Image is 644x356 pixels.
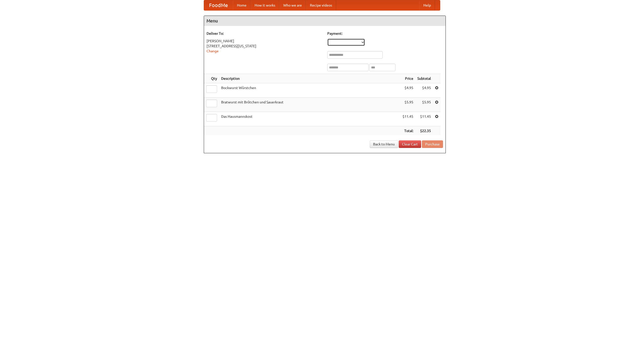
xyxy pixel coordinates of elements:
[219,112,400,126] td: Das Hausmannskost
[207,49,219,53] a: Change
[419,0,435,10] a: Help
[219,98,400,112] td: Bratwurst mit Brötchen und Sauerkraut
[400,98,415,112] td: $5.95
[207,38,322,44] div: [PERSON_NAME]
[251,0,279,10] a: How it works
[204,74,219,83] th: Qty
[415,83,433,98] td: $4.95
[207,31,322,36] h5: Deliver To:
[400,112,415,126] td: $11.45
[400,74,415,83] th: Price
[327,31,443,36] h5: Payment:
[233,0,251,10] a: Home
[399,140,421,148] a: Clear Cart
[370,140,398,148] a: Back to Menu
[306,0,336,10] a: Recipe videos
[204,0,233,10] a: FoodMe
[279,0,306,10] a: Who we are
[204,16,446,26] h4: Menu
[415,74,433,83] th: Subtotal
[207,44,322,49] div: [STREET_ADDRESS][US_STATE]
[219,74,400,83] th: Description
[219,83,400,98] td: Bockwurst Würstchen
[422,140,443,148] button: Purchase
[415,98,433,112] td: $5.95
[400,83,415,98] td: $4.95
[415,112,433,126] td: $11.45
[400,126,415,136] th: Total:
[415,126,433,136] th: $22.35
